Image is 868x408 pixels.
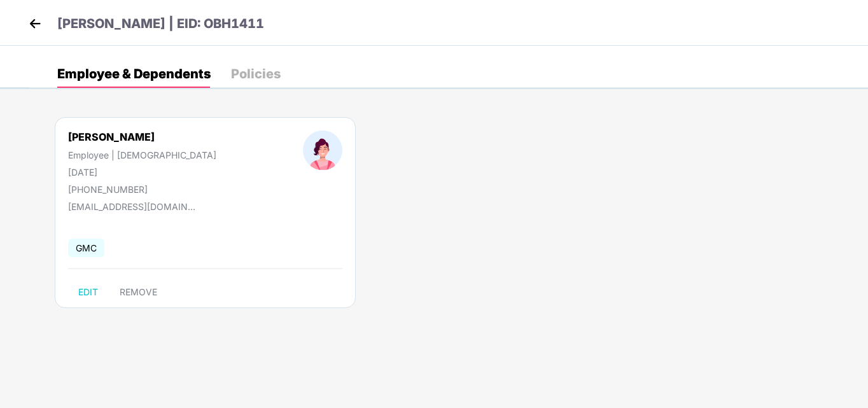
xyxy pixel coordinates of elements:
[303,130,342,170] img: profileImage
[120,287,157,297] span: REMOVE
[68,239,104,257] span: GMC
[78,287,98,297] span: EDIT
[68,184,216,195] div: [PHONE_NUMBER]
[68,167,216,178] div: [DATE]
[68,130,216,143] div: [PERSON_NAME]
[68,150,216,160] div: Employee | [DEMOGRAPHIC_DATA]
[68,282,108,302] button: EDIT
[231,67,281,80] div: Policies
[25,14,45,33] img: back
[109,282,167,302] button: REMOVE
[68,201,195,212] div: [EMAIL_ADDRESS][DOMAIN_NAME]
[57,67,211,80] div: Employee & Dependents
[57,14,264,34] p: [PERSON_NAME] | EID: OBH1411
